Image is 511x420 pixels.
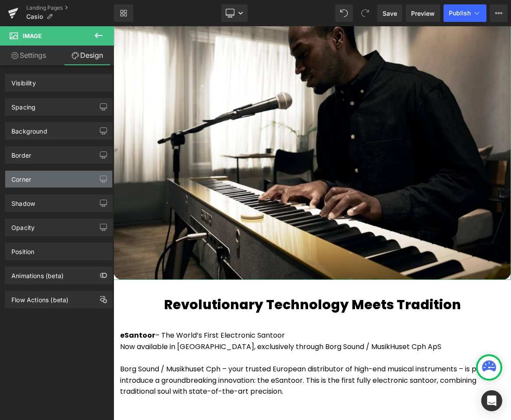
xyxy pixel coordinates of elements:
span: Publish [449,10,471,17]
a: Design [59,46,116,65]
span: Image [23,32,42,39]
h3: Revolutionary Technology Meets Tradition [7,267,391,290]
div: Flow Actions (beta) [11,291,68,304]
div: Visibility [11,74,36,87]
div: Opacity [11,219,35,231]
button: Publish [444,4,486,22]
span: Save [383,9,397,18]
span: Casio [26,13,43,20]
p: – The World’s First Electronic Santoor [7,304,391,315]
a: New Library [114,4,133,22]
div: Background [11,123,47,135]
strong: eSantoor [7,304,42,314]
div: Animations (beta) [11,267,64,279]
button: More [490,4,507,22]
p: Now available in [GEOGRAPHIC_DATA], exclusively through Borg Sound / MusikHuset Cph ApS [7,315,391,326]
div: Shadow [11,195,35,207]
div: Border [11,147,31,159]
div: Spacing [11,99,35,111]
div: Corner [11,171,31,183]
a: Preview [406,4,440,22]
span: Preview [411,9,435,18]
p: Borg Sound / Musikhuset Cph – your trusted European distributor of high-end musical instruments –... [7,337,391,371]
button: Redo [356,4,374,22]
button: Undo [335,4,353,22]
a: Landing Pages [26,4,114,11]
div: Open Intercom Messenger [481,390,502,411]
div: Position [11,243,34,255]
